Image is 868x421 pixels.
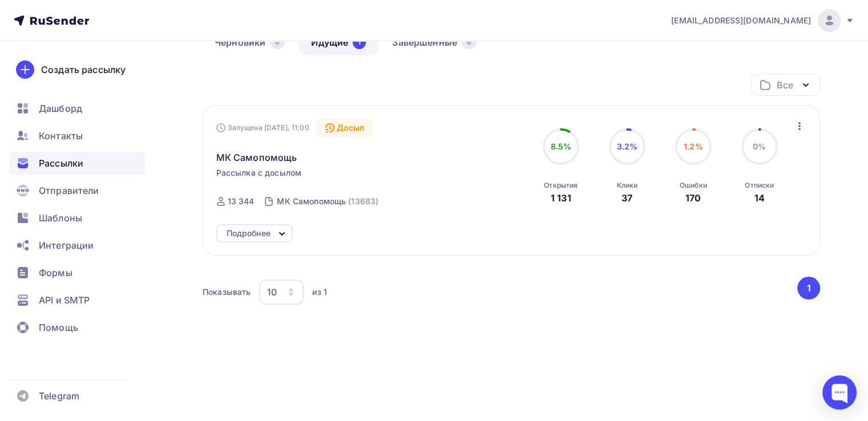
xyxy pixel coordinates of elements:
div: (13683) [348,196,378,207]
div: 1 131 [551,191,571,205]
span: Рассылки [39,156,83,170]
div: Открытия [544,181,578,190]
a: Завершенные6 [380,29,488,55]
a: Дашборд [9,97,145,120]
div: Клики [616,181,637,190]
div: 37 [621,191,632,205]
span: 8.5% [550,141,571,151]
div: из 1 [312,286,327,298]
a: Формы [9,261,145,284]
a: Идущие1 [299,29,378,55]
span: Формы [39,266,72,280]
span: Дашборд [39,102,82,115]
span: Контакты [39,129,83,143]
span: Отправители [39,184,99,197]
div: МК Самопомощь [277,196,346,207]
a: Контакты [9,124,145,147]
a: Шаблоны [9,207,145,229]
div: Отписки [745,181,774,190]
div: Запущена [DATE], 11:00 [216,123,309,132]
div: Все [777,78,793,92]
button: Все [751,74,820,96]
div: 14 [754,191,765,205]
a: Рассылки [9,152,145,175]
span: 0% [753,141,766,151]
div: 13 344 [228,196,255,207]
div: 170 [685,191,701,205]
button: Go to page 1 [797,277,820,299]
span: 1.2% [684,141,703,151]
div: Ошибки [680,181,707,190]
span: Интеграции [39,238,94,252]
span: Шаблоны [39,211,82,225]
div: 0 [270,35,285,49]
a: [EMAIL_ADDRESS][DOMAIN_NAME] [671,9,854,32]
div: 10 [267,285,277,299]
span: [EMAIL_ADDRESS][DOMAIN_NAME] [671,15,811,26]
a: Черновики0 [203,29,297,55]
ul: Pagination [796,277,821,299]
div: 6 [462,35,477,49]
span: API и SMTP [39,293,90,307]
div: Создать рассылку [41,63,126,76]
div: 1 [353,35,366,49]
a: Отправители [9,179,145,202]
span: 3.2% [616,141,637,151]
div: Досыл [316,119,374,137]
div: Подробнее [227,226,271,240]
span: Telegram [39,389,79,403]
a: МК Самопомощь (13683) [276,192,380,211]
span: МК Самопомощь [216,151,297,164]
button: 10 [259,279,304,305]
span: Помощь [39,321,78,334]
div: Показывать [203,286,251,298]
span: Рассылка с досылом [216,167,302,179]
